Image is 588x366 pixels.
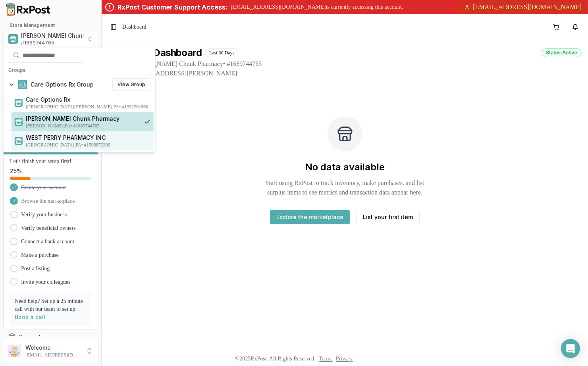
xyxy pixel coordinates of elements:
[3,32,98,46] button: Select a view
[256,178,434,197] p: Start using RxPost to track inventory, make purchases, and list surplus items to see metrics and ...
[127,59,582,69] span: [PERSON_NAME] Chunk Pharmacy • # 1689744765
[21,40,54,46] span: # 1689744765
[21,238,74,246] a: Connect a bank account
[319,356,333,362] a: Terms
[8,345,21,357] img: User avatar
[205,48,239,57] div: Last 30 Days
[473,2,582,12] span: [EMAIL_ADDRESS][DOMAIN_NAME]
[25,352,81,358] p: [EMAIL_ADDRESS][DOMAIN_NAME]
[356,210,420,224] button: List your first item
[21,197,75,205] span: Browse the marketplace
[127,69,582,78] span: [STREET_ADDRESS][PERSON_NAME]
[21,184,66,192] span: Create your account
[231,3,403,11] p: [EMAIL_ADDRESS][DOMAIN_NAME] is currently accessing this account.
[112,78,150,91] button: View Group
[15,297,87,313] p: Need help? Set up a 25 minute call with our team to set up.
[10,167,22,175] span: 25 %
[21,224,76,232] a: Verify beneficial owners
[26,104,150,110] span: [GEOGRAPHIC_DATA][PERSON_NAME] , PA • # 1932201860
[21,211,67,219] a: Verify your business
[26,96,150,104] span: Care Options Rx
[21,32,115,40] span: [PERSON_NAME] Chunk Pharmacy
[26,134,150,142] span: WEST PERRY PHARMACY INC
[122,23,147,31] span: Dashboard
[5,65,154,76] div: Groups
[305,161,385,173] h2: No data available
[542,48,582,57] div: Status: Active
[21,278,70,286] a: Invite your colleagues
[561,339,580,358] div: Open Intercom Messenger
[26,115,138,123] span: [PERSON_NAME] Chunk Pharmacy
[10,158,91,166] p: Let's finish your setup first!
[118,2,227,12] div: RxPost Customer Support Access:
[3,3,54,16] img: RxPost Logo
[336,356,353,362] a: Privacy
[15,314,45,320] a: Book a call
[3,330,98,344] button: Support
[21,265,50,273] a: Post a listing
[31,81,94,89] span: Care Options Rx Group
[270,210,350,224] button: Explore the marketplace
[26,142,150,148] span: [GEOGRAPHIC_DATA] , PA • # 1508872300
[122,23,147,31] nav: breadcrumb
[127,46,202,59] h1: Store Dashboard
[26,123,138,129] span: [PERSON_NAME] , PA • # 1689744765
[21,251,59,259] a: Make a purchase
[25,344,81,352] p: Welcome
[3,22,98,29] h2: Store Management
